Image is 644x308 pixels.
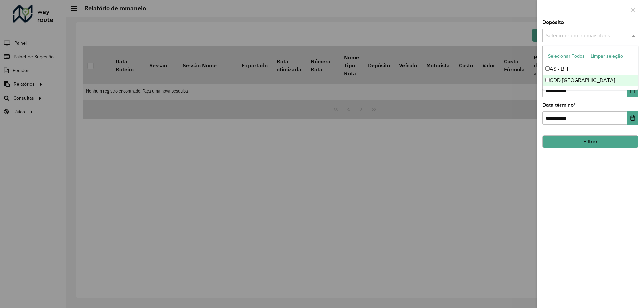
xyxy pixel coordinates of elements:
button: Filtrar [542,135,638,148]
label: Depósito [542,18,564,26]
label: Data término [542,101,576,109]
button: Choose Date [627,111,638,125]
button: Selecionar Todos [545,51,588,61]
ng-dropdown-panel: Options list [542,46,638,90]
button: Choose Date [627,84,638,97]
button: Limpar seleção [588,51,626,61]
div: CDD [GEOGRAPHIC_DATA] [543,75,638,86]
div: AS - BH [543,63,638,75]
